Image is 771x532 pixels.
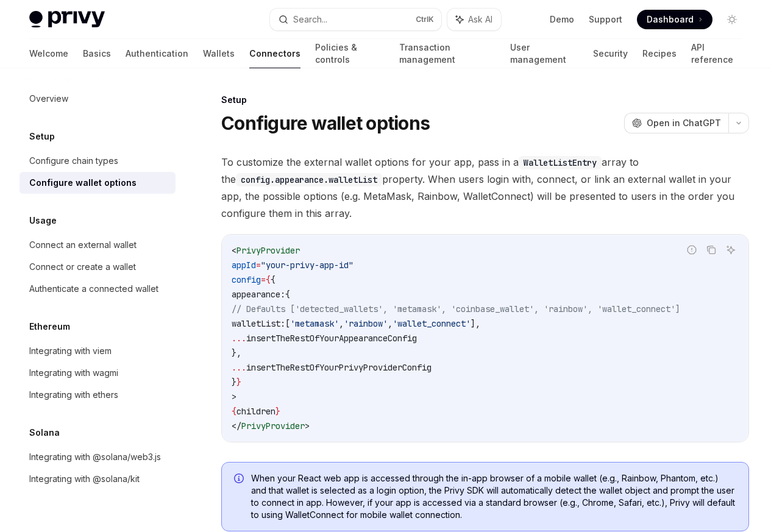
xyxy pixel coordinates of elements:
button: Ask AI [447,9,501,30]
a: Demo [550,13,574,26]
span: [ [285,318,290,329]
div: Connect or create a wallet [29,260,136,274]
a: Integrating with ethers [20,384,176,406]
span: appearance: [232,289,285,300]
span: = [256,260,261,271]
div: Authenticate a connected wallet [29,282,158,296]
span: Open in ChatGPT [647,117,721,129]
span: , [339,318,344,329]
span: } [275,406,280,417]
span: ], [471,318,480,329]
span: 'wallet_connect' [393,318,471,329]
span: , [388,318,393,329]
span: ... [232,333,246,344]
span: PrivyProvider [236,245,300,256]
div: Configure wallet options [29,176,137,190]
span: { [271,274,275,285]
span: > [305,420,310,431]
span: ... [232,362,246,373]
span: > [232,391,236,402]
h5: Usage [29,213,57,228]
span: insertTheRestOfYourPrivyProviderConfig [246,362,432,373]
span: 'rainbow' [344,318,388,329]
span: walletList: [232,318,285,329]
a: Integrating with viem [20,340,176,362]
div: Configure chain types [29,154,118,168]
svg: Info [234,473,246,486]
span: Ctrl K [416,15,434,24]
code: WalletListEntry [519,156,602,169]
a: Authentication [126,39,188,68]
button: Copy the contents from the code block [703,242,719,258]
a: Connectors [249,39,300,68]
a: Support [589,13,622,26]
button: Ask AI [723,242,739,258]
a: Integrating with wagmi [20,362,176,384]
span: Ask AI [468,13,492,26]
a: Integrating with @solana/kit [20,468,176,490]
a: Overview [20,88,176,110]
div: Overview [29,91,68,106]
span: }, [232,347,241,358]
a: Connect an external wallet [20,234,176,256]
div: Search... [293,12,327,27]
button: Open in ChatGPT [624,113,728,133]
span: 'metamask' [290,318,339,329]
h5: Ethereum [29,319,70,334]
span: "your-privy-app-id" [261,260,354,271]
span: To customize the external wallet options for your app, pass in a array to the property. When user... [221,154,749,222]
span: // Defaults ['detected_wallets', 'metamask', 'coinbase_wallet', 'rainbow', 'wallet_connect'] [232,303,680,314]
code: config.appearance.walletList [236,173,382,186]
a: Configure chain types [20,150,176,172]
span: Dashboard [647,13,694,26]
a: Configure wallet options [20,172,176,194]
h1: Configure wallet options [221,112,430,134]
a: Dashboard [637,10,712,29]
a: API reference [691,39,742,68]
div: Integrating with @solana/kit [29,472,140,486]
div: Setup [221,94,749,106]
span: } [236,377,241,388]
div: Connect an external wallet [29,238,137,252]
span: insertTheRestOfYourAppearanceConfig [246,333,417,344]
h5: Setup [29,129,55,144]
button: Report incorrect code [684,242,700,258]
div: Integrating with viem [29,344,112,358]
span: children [236,406,275,417]
a: Welcome [29,39,68,68]
a: Basics [83,39,111,68]
span: < [232,245,236,256]
div: Integrating with ethers [29,388,118,402]
div: Integrating with wagmi [29,366,118,380]
span: appId [232,260,256,271]
span: = [261,274,266,285]
span: } [232,377,236,388]
span: { [285,289,290,300]
h5: Solana [29,425,60,440]
a: Authenticate a connected wallet [20,278,176,300]
a: Connect or create a wallet [20,256,176,278]
span: { [232,406,236,417]
span: PrivyProvider [241,420,305,431]
button: Toggle dark mode [722,10,742,29]
button: Search...CtrlK [270,9,441,30]
span: config [232,274,261,285]
span: </ [232,420,241,431]
a: Recipes [642,39,677,68]
a: Wallets [203,39,235,68]
a: Transaction management [399,39,496,68]
a: Policies & controls [315,39,385,68]
div: Integrating with @solana/web3.js [29,450,161,464]
a: Security [593,39,628,68]
span: When your React web app is accessed through the in-app browser of a mobile wallet (e.g., Rainbow,... [251,472,736,521]
a: Integrating with @solana/web3.js [20,446,176,468]
a: User management [510,39,578,68]
img: light logo [29,11,105,28]
span: { [266,274,271,285]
